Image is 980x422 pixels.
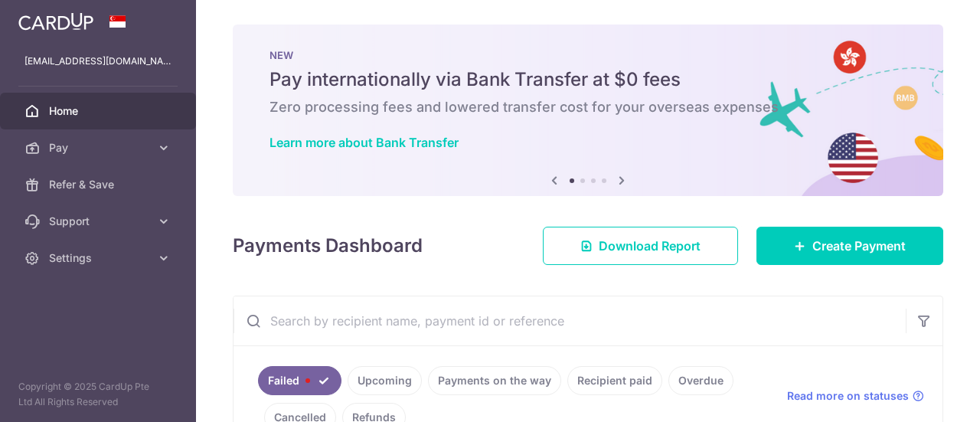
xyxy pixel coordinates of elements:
[49,177,150,192] span: Refer & Save
[233,25,943,196] img: Bank transfer banner
[269,67,906,92] h5: Pay internationally via Bank Transfer at $0 fees
[18,12,93,31] img: CardUp
[258,366,341,395] a: Failed
[49,140,150,155] span: Pay
[269,98,906,116] h6: Zero processing fees and lowered transfer cost for your overseas expenses
[812,237,906,255] span: Create Payment
[49,214,150,229] span: Support
[348,366,422,395] a: Upcoming
[787,388,924,404] a: Read more on statuses
[49,250,150,266] span: Settings
[269,49,906,61] p: NEW
[599,237,701,255] span: Download Report
[567,366,662,395] a: Recipient paid
[269,135,459,150] a: Learn more about Bank Transfer
[787,388,909,404] span: Read more on statuses
[234,296,906,345] input: Search by recipient name, payment id or reference
[543,227,738,265] a: Download Report
[668,366,733,395] a: Overdue
[428,366,561,395] a: Payments on the way
[233,232,423,260] h4: Payments Dashboard
[24,54,171,69] p: [EMAIL_ADDRESS][DOMAIN_NAME]
[756,227,943,265] a: Create Payment
[49,103,150,119] span: Home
